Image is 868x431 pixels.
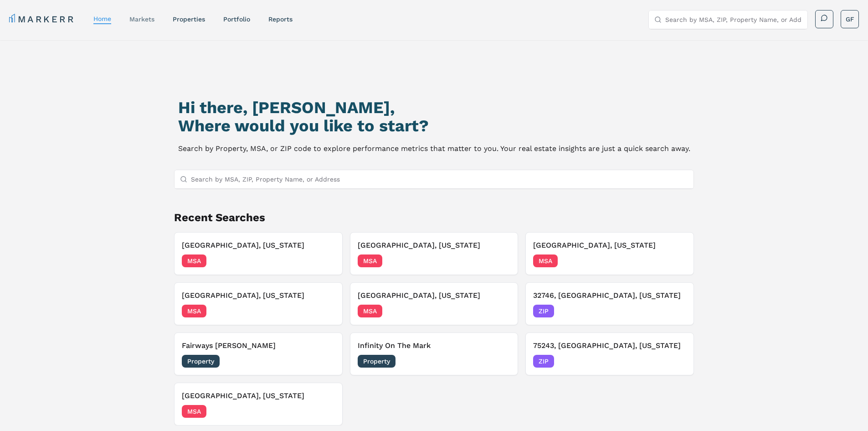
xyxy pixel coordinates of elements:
span: MSA [358,305,382,317]
span: MSA [182,305,206,317]
a: Portfolio [223,16,250,23]
h3: 32746, [GEOGRAPHIC_DATA], [US_STATE] [533,290,686,301]
button: Remove 32746, Lake Mary, Florida32746, [GEOGRAPHIC_DATA], [US_STATE]ZIP[DATE] [525,282,694,325]
h3: [GEOGRAPHIC_DATA], [US_STATE] [182,240,335,251]
span: MSA [358,254,382,267]
span: MSA [182,254,206,267]
p: Search by Property, MSA, or ZIP code to explore performance metrics that matter to you. Your real... [178,142,690,155]
h3: [GEOGRAPHIC_DATA], [US_STATE] [358,290,511,301]
input: Search by MSA, ZIP, Property Name, or Address [665,10,802,29]
h1: Hi there, [PERSON_NAME], [178,99,690,117]
h3: [GEOGRAPHIC_DATA], [US_STATE] [358,240,511,251]
span: Property [182,355,220,368]
a: home [93,15,111,22]
button: Remove Dallas, Texas[GEOGRAPHIC_DATA], [US_STATE]MSA[DATE] [525,232,694,275]
button: Remove Boston, Massachusetts[GEOGRAPHIC_DATA], [US_STATE]MSA[DATE] [174,282,343,325]
h3: Infinity On The Mark [358,340,511,351]
span: [DATE] [666,357,686,366]
span: ZIP [533,305,554,317]
h3: Fairways [PERSON_NAME] [182,340,335,351]
button: Remove San Francisco, California[GEOGRAPHIC_DATA], [US_STATE]MSA[DATE] [350,282,519,325]
button: Remove Fairways Lake MaryFairways [PERSON_NAME]Property[DATE] [174,332,343,375]
button: Remove Infinity On The MarkInfinity On The MarkProperty[DATE] [350,332,519,375]
a: MARKERR [9,13,75,26]
h3: [GEOGRAPHIC_DATA], [US_STATE] [533,240,686,251]
span: [DATE] [314,256,335,265]
span: Property [358,355,395,368]
span: [DATE] [314,357,335,366]
a: reports [268,16,293,23]
span: [DATE] [666,306,686,316]
span: [DATE] [490,256,510,265]
span: MSA [533,254,558,267]
h3: 75243, [GEOGRAPHIC_DATA], [US_STATE] [533,340,686,351]
input: Search by MSA, ZIP, Property Name, or Address [191,170,688,188]
a: properties [173,16,205,23]
h3: [GEOGRAPHIC_DATA], [US_STATE] [182,390,335,401]
span: [DATE] [314,306,335,316]
span: GF [846,15,854,24]
span: MSA [182,405,206,418]
button: Remove Austin, Texas[GEOGRAPHIC_DATA], [US_STATE]MSA[DATE] [174,383,343,426]
button: GF [841,10,859,28]
h2: Recent Searches [174,210,694,225]
span: [DATE] [490,357,510,366]
span: [DATE] [490,306,510,316]
button: Remove Minneapolis, Minnesota[GEOGRAPHIC_DATA], [US_STATE]MSA[DATE] [350,232,519,275]
span: ZIP [533,355,554,368]
h3: [GEOGRAPHIC_DATA], [US_STATE] [182,290,335,301]
a: markets [129,16,154,23]
button: Remove 75243, Dallas, Texas75243, [GEOGRAPHIC_DATA], [US_STATE]ZIP[DATE] [525,332,694,375]
h2: Where would you like to start? [178,117,690,135]
button: Remove Seattle, Washington[GEOGRAPHIC_DATA], [US_STATE]MSA[DATE] [174,232,343,275]
span: [DATE] [666,256,686,265]
span: [DATE] [314,407,335,416]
